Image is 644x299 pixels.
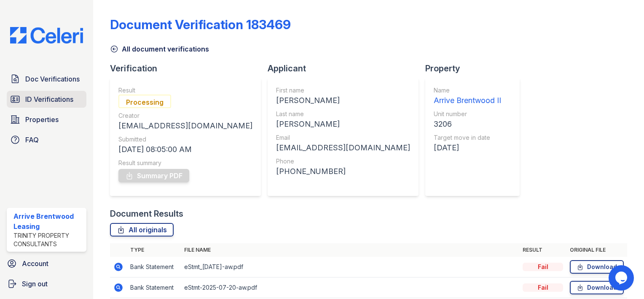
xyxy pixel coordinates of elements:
[110,63,268,74] div: Verification
[276,118,410,130] div: [PERSON_NAME]
[434,142,501,154] div: [DATE]
[519,243,566,257] th: Result
[566,243,627,257] th: Original file
[13,231,83,248] div: Trinity Property Consultants
[7,131,86,148] a: FAQ
[110,17,291,32] div: Document Verification 183469
[3,27,90,43] img: CE_Logo_Blue-a8612792a0a2168367f1c8372b55b34899dd931a85d93a1a3d3e32e68fde9ad4.png
[434,86,501,106] a: Name Arrive Brentwood II
[434,118,501,130] div: 3206
[3,275,90,292] a: Sign out
[118,120,252,132] div: [EMAIL_ADDRESS][DOMAIN_NAME]
[276,166,410,177] div: [PHONE_NUMBER]
[523,283,563,292] div: Fail
[3,255,90,272] a: Account
[127,243,181,257] th: Type
[25,114,59,125] span: Properties
[13,211,83,231] div: Arrive Brentwood Leasing
[434,110,501,118] div: Unit number
[268,63,425,74] div: Applicant
[22,258,48,269] span: Account
[118,86,252,95] div: Result
[434,95,501,106] div: Arrive Brentwood II
[25,74,80,84] span: Doc Verifications
[276,157,410,166] div: Phone
[570,281,624,294] a: Download
[25,94,73,104] span: ID Verifications
[118,95,171,108] div: Processing
[276,142,410,154] div: [EMAIL_ADDRESS][DOMAIN_NAME]
[25,135,39,145] span: FAQ
[7,91,86,108] a: ID Verifications
[570,260,624,274] a: Download
[118,144,252,155] div: [DATE] 08:05:00 AM
[181,257,519,277] td: eStmt_[DATE]-aw.pdf
[127,257,181,277] td: Bank Statement
[434,133,501,142] div: Target move in date
[7,111,86,128] a: Properties
[523,263,563,271] div: Fail
[118,159,252,167] div: Result summary
[127,277,181,298] td: Bank Statement
[110,44,209,54] a: All document verifications
[181,277,519,298] td: eStmt-2025-07-20-aw.pdf
[110,223,174,236] a: All originals
[110,208,183,220] div: Document Results
[118,135,252,144] div: Submitted
[22,279,48,289] span: Sign out
[276,95,410,106] div: [PERSON_NAME]
[181,243,519,257] th: File name
[276,133,410,142] div: Email
[434,86,501,95] div: Name
[425,63,526,74] div: Property
[118,111,252,120] div: Creator
[276,110,410,118] div: Last name
[609,265,636,291] iframe: chat widget
[7,71,86,87] a: Doc Verifications
[276,86,410,95] div: First name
